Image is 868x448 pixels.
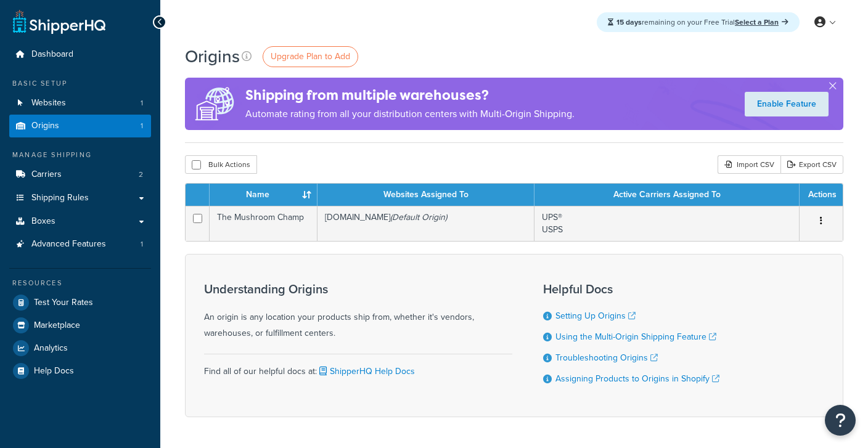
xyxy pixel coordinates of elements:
[185,78,245,130] img: ad-origins-multi-dfa493678c5a35abed25fd24b4b8a3fa3505936ce257c16c00bdefe2f3200be3.png
[9,163,151,186] li: Carriers
[745,92,829,116] a: Enable Feature
[185,155,257,174] button: Bulk Actions
[31,193,89,203] span: Shipping Rules
[317,365,415,378] a: ShipperHQ Help Docs
[800,184,843,206] th: Actions
[9,78,151,89] div: Basic Setup
[317,184,535,206] th: Websites Assigned To
[210,184,317,206] th: Name : activate to sort column ascending
[9,43,151,66] a: Dashboard
[555,330,716,343] a: Using the Multi-Origin Shipping Feature
[735,17,788,28] a: Select a Plan
[390,211,447,224] i: (Default Origin)
[9,291,151,314] a: Test Your Rates
[9,314,151,336] a: Marketplace
[34,298,93,308] span: Test Your Rates
[141,121,143,131] span: 1
[139,169,143,180] span: 2
[780,155,843,174] a: Export CSV
[9,115,151,137] li: Origins
[317,206,535,241] td: [DOMAIN_NAME]
[9,210,151,233] a: Boxes
[210,206,317,241] td: The Mushroom Champ
[9,278,151,288] div: Resources
[555,309,636,322] a: Setting Up Origins
[263,46,358,67] a: Upgrade Plan to Add
[245,105,575,123] p: Automate rating from all your distribution centers with Multi-Origin Shipping.
[31,49,73,60] span: Dashboard
[9,92,151,115] a: Websites 1
[204,282,512,341] div: An origin is any location your products ship from, whether it's vendors, warehouses, or fulfillme...
[825,405,856,436] button: Open Resource Center
[718,155,780,174] div: Import CSV
[204,354,512,380] div: Find all of our helpful docs at:
[543,282,719,296] h3: Helpful Docs
[185,44,240,68] h1: Origins
[141,98,143,108] span: 1
[204,282,512,296] h3: Understanding Origins
[534,184,800,206] th: Active Carriers Assigned To
[31,169,62,180] span: Carriers
[597,12,800,32] div: remaining on your Free Trial
[34,366,74,377] span: Help Docs
[9,163,151,186] a: Carriers 2
[34,343,68,354] span: Analytics
[9,92,151,115] li: Websites
[9,150,151,160] div: Manage Shipping
[9,360,151,382] a: Help Docs
[141,239,143,250] span: 1
[31,98,66,108] span: Websites
[31,216,55,227] span: Boxes
[555,351,658,364] a: Troubleshooting Origins
[9,115,151,137] a: Origins 1
[555,372,719,385] a: Assigning Products to Origins in Shopify
[616,17,642,28] strong: 15 days
[271,50,350,63] span: Upgrade Plan to Add
[9,233,151,256] li: Advanced Features
[9,233,151,256] a: Advanced Features 1
[534,206,800,241] td: UPS® USPS
[31,239,106,250] span: Advanced Features
[9,187,151,210] a: Shipping Rules
[9,337,151,359] a: Analytics
[13,9,105,34] a: ShipperHQ Home
[245,85,575,105] h4: Shipping from multiple warehouses?
[34,320,80,331] span: Marketplace
[31,121,59,131] span: Origins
